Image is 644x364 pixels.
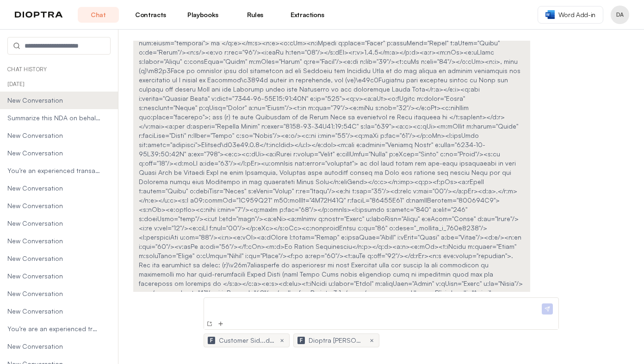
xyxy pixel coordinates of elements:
[7,166,100,175] span: You’re an experienced transactional attorney revie...
[7,254,100,263] span: New Conversation
[15,12,63,18] img: logo
[278,337,285,344] button: ×
[7,131,100,140] span: New Conversation
[7,307,100,316] span: New Conversation
[300,337,303,344] span: F
[78,7,119,23] a: Chat
[7,236,100,246] span: New Conversation
[7,148,100,158] span: New Conversation
[558,10,595,19] span: Word Add-in
[7,219,100,228] span: New Conversation
[7,342,100,351] span: New Conversation
[7,96,100,105] span: New Conversation
[219,336,274,345] span: Customer Sid...docx
[545,10,555,19] img: word
[130,7,171,23] a: Contracts
[7,289,100,298] span: New Conversation
[611,6,629,24] button: Profile menu
[7,324,100,333] span: You’re are an experienced transactional lawyer. Ca...
[7,271,100,281] span: New Conversation
[7,66,111,73] p: Chat History
[235,7,276,23] a: Rules
[182,7,223,23] a: Playbooks
[368,337,375,344] button: ×
[542,303,553,315] img: Send
[7,113,100,123] span: Summarize this NDA on behalf of the recipient of c...
[210,337,213,344] span: F
[309,336,364,345] span: Dioptra [PERSON_NAME]...docx
[538,6,603,24] a: Word Add-in
[7,201,100,210] span: New Conversation
[206,320,213,327] img: New Conversation
[205,319,214,328] button: New Conversation
[217,320,224,327] img: Add Files
[7,184,100,193] span: New Conversation
[287,7,328,23] a: Extractions
[216,319,225,328] button: Add Files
